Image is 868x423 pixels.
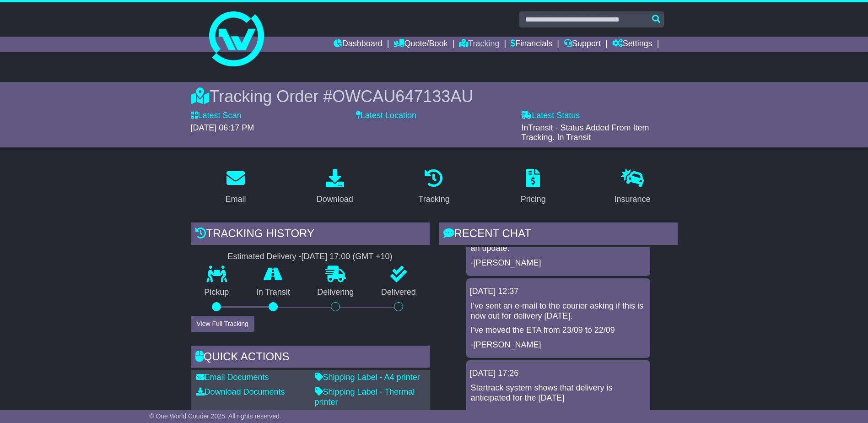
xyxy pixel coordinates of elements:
[191,222,430,247] div: Tracking history
[317,193,353,206] div: Download
[149,412,281,420] span: © One World Courier 2025. All rights reserved.
[609,166,657,209] a: Insurance
[459,37,499,52] a: Tracking
[191,287,243,298] p: Pickup
[418,193,449,206] div: Tracking
[471,258,646,268] p: -[PERSON_NAME]
[302,252,393,262] div: [DATE] 17:00 (GMT +10)
[471,325,646,336] p: I've moved the ETA from 23/09 to 22/09
[511,37,552,52] a: Financials
[225,193,246,206] div: Email
[394,37,447,52] a: Quote/Book
[412,166,455,209] a: Tracking
[356,111,416,121] label: Latest Location
[471,383,646,423] p: Startrack system shows that delivery is anticipated for the [DATE] -Aira
[311,166,359,209] a: Download
[615,193,651,206] div: Insurance
[521,193,546,206] div: Pricing
[332,87,473,106] span: OWCAU647133AU
[515,166,552,209] a: Pricing
[521,111,580,121] label: Latest Status
[564,37,601,52] a: Support
[439,222,678,247] div: RECENT CHAT
[470,369,647,379] div: [DATE] 17:26
[367,287,430,298] p: Delivered
[191,87,678,106] div: Tracking Order #
[315,373,420,382] a: Shipping Label - A4 printer
[612,37,652,52] a: Settings
[315,387,415,407] a: Shipping Label - Thermal printer
[304,287,368,298] p: Delivering
[470,287,647,297] div: [DATE] 12:37
[191,316,254,332] button: View Full Tracking
[334,37,383,52] a: Dashboard
[191,346,430,370] div: Quick Actions
[196,373,269,382] a: Email Documents
[521,123,649,142] span: InTransit - Status Added From Item Tracking. In Transit
[196,387,285,396] a: Download Documents
[191,123,254,132] span: [DATE] 06:17 PM
[191,252,430,262] div: Estimated Delivery -
[219,166,252,209] a: Email
[471,301,646,321] p: I've sent an e-mail to the courier asking if this is now out for delivery [DATE].
[191,111,242,121] label: Latest Scan
[243,287,304,298] p: In Transit
[471,340,646,350] p: -[PERSON_NAME]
